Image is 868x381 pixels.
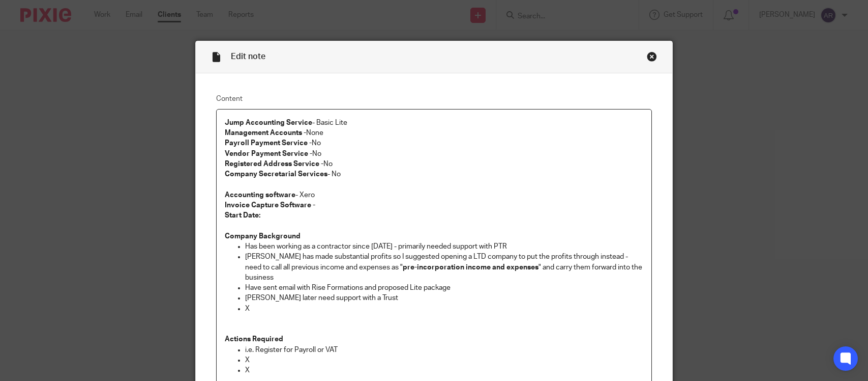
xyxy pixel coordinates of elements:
[245,355,643,365] p: X
[225,160,323,168] strong: Registered Address Service -
[225,119,312,126] strong: Jump Accounting Service
[225,140,312,147] strong: Payroll Payment Service -
[225,190,643,200] p: - Xero
[225,138,643,148] p: No
[245,304,643,314] p: X
[245,241,643,252] p: Has been working as a contractor since [DATE] - primarily needed support with PTR
[245,365,643,375] p: X
[225,150,312,157] strong: Vendor Payment Service -
[225,169,643,179] p: - No
[647,51,657,62] div: Close this dialog window
[216,94,652,104] label: Content
[225,233,301,240] strong: Company Background
[231,52,265,61] span: Edit note
[245,293,643,303] p: [PERSON_NAME] later need support with a Trust
[245,283,643,293] p: Have sent email with Rise Formations and proposed Lite package
[225,202,315,209] strong: Invoice Capture Software -
[225,159,643,169] p: No
[403,264,538,271] strong: pre-incorporation income and expenses
[225,149,643,159] p: No
[245,252,643,283] p: [PERSON_NAME] has made substantial profits so I suggested opening a LTD company to put the profit...
[225,128,643,138] p: None
[225,129,306,137] strong: Management Accounts -
[225,212,260,219] strong: Start Date:
[245,345,643,355] p: i.e. Register for Payroll or VAT
[225,118,643,128] p: - Basic Lite
[225,336,283,343] strong: Actions Required
[225,192,295,199] strong: Accounting software
[225,171,327,178] strong: Company Secretarial Services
